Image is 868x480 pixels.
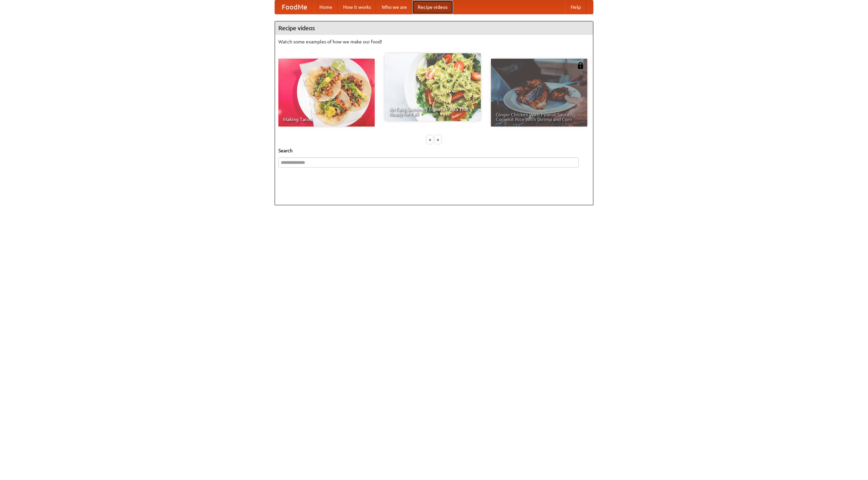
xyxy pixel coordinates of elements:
span: Making Tacos [283,117,370,122]
a: How it works [338,0,376,14]
div: « [427,135,433,144]
h5: Search [278,147,590,154]
h4: Recipe videos [275,21,593,35]
span: An Easy, Summery Tomato Pasta That's Ready for Fall [389,107,476,116]
a: Who we are [376,0,412,14]
a: Home [314,0,338,14]
a: An Easy, Summery Tomato Pasta That's Ready for Fall [384,53,481,121]
a: Recipe videos [412,0,453,14]
img: 483408.png [577,62,584,69]
a: FoodMe [275,0,314,14]
a: Help [565,0,586,14]
div: » [435,135,441,144]
a: Making Tacos [278,59,375,127]
p: Watch some examples of how we make our food! [278,38,590,45]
